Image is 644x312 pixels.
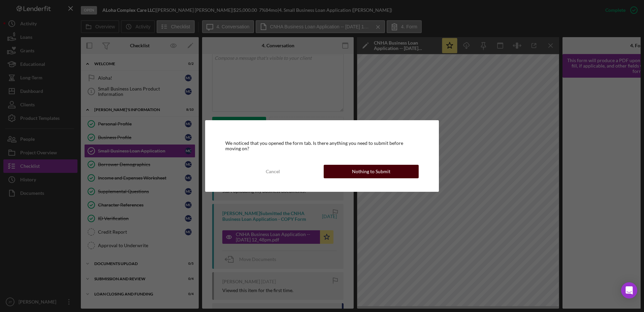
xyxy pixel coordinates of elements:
div: Open Intercom Messenger [621,282,637,298]
button: Nothing to Submit [324,165,419,178]
div: Nothing to Submit [352,165,390,178]
div: Cancel [266,165,280,178]
div: We noticed that you opened the form tab. Is there anything you need to submit before moving on? [225,140,419,151]
button: Cancel [225,165,320,178]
